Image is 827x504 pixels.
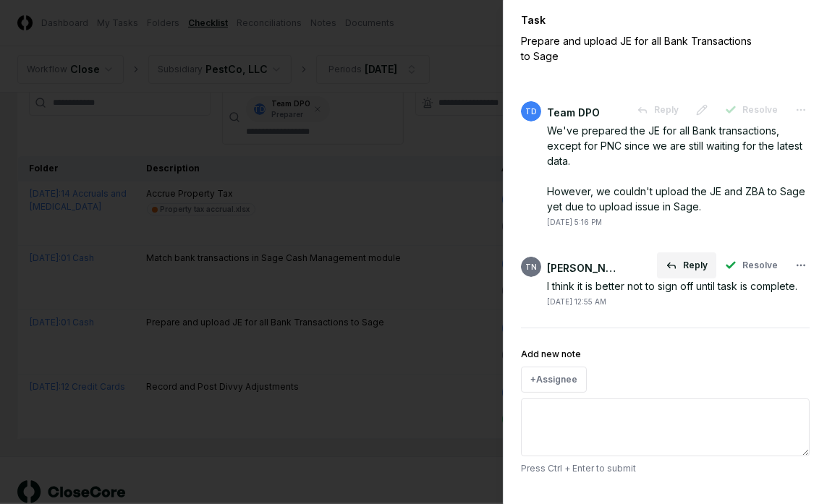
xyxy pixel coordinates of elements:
label: Add new note [521,349,581,359]
p: Press Ctrl + Enter to submit [521,462,810,475]
div: Task [521,12,810,27]
button: +Assignee [521,367,587,393]
div: [DATE] 5:16 PM [547,217,602,228]
button: Reply [628,97,687,123]
div: Team DPO [547,105,600,120]
span: Resolve [742,259,778,272]
p: Prepare and upload JE for all Bank Transactions to Sage [521,33,760,64]
span: Resolve [742,103,778,116]
button: Resolve [716,252,786,278]
div: [PERSON_NAME] [547,260,619,276]
div: We've prepared the JE for all Bank transactions, except for PNC since we are still waiting for th... [547,123,810,214]
span: TD [525,106,537,117]
div: I think it is better not to sign off until task is complete. [547,278,810,294]
button: Reply [657,252,716,278]
span: TN [525,262,537,273]
button: Resolve [716,97,786,123]
div: [DATE] 12:55 AM [547,296,606,307]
